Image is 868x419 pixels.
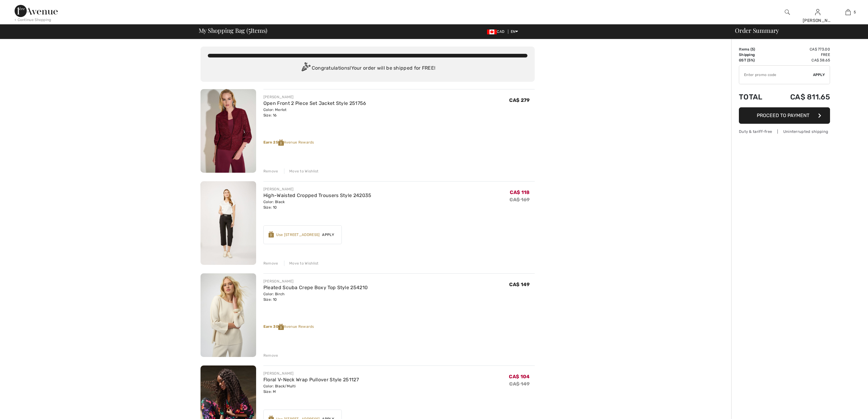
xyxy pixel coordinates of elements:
[728,27,864,33] div: Order Summary
[263,94,366,100] div: [PERSON_NAME]
[846,9,851,16] img: My Bag
[263,353,278,358] div: Remove
[854,9,856,15] span: 5
[263,291,368,302] div: Color: Birch Size: 10
[773,87,830,107] td: CA$ 811.65
[284,168,319,174] div: Move to Wishlist
[509,381,530,387] s: CA$ 149
[201,181,256,265] img: High-Waisted Cropped Trousers Style 242035
[201,89,256,173] img: Open Front 2 Piece Set Jacket Style 251756
[263,261,278,266] div: Remove
[757,113,809,118] span: Proceed to Payment
[276,232,320,237] div: Use [STREET_ADDRESS]
[208,62,527,74] div: Congratulations! Your order will be shipped for FREE!
[509,197,530,203] s: CA$ 169
[487,29,497,34] img: Canadian Dollar
[263,199,372,210] div: Color: Black Size: 10
[320,232,337,237] span: Apply
[739,66,813,84] input: Promo code
[739,87,773,107] td: Total
[284,261,319,266] div: Move to Wishlist
[813,72,825,78] span: Apply
[509,282,530,287] span: CA$ 149
[773,47,830,52] td: CA$ 773.00
[739,107,830,124] button: Proceed to Payment
[263,186,372,192] div: [PERSON_NAME]
[269,231,274,237] img: Reward-Logo.svg
[263,140,284,144] strong: Earn 25
[752,47,754,51] span: 5
[278,140,284,146] img: Reward-Logo.svg
[739,129,830,134] div: Duty & tariff-free | Uninterrupted shipping
[773,52,830,57] td: Free
[199,27,268,33] span: My Shopping Bag ( Items)
[300,62,312,74] img: Congratulation2.svg
[201,273,256,357] img: Pleated Scuba Crepe Boxy Top Style 254210
[739,52,773,57] td: Shipping
[785,9,790,16] img: search the website
[263,371,359,376] div: [PERSON_NAME]
[278,324,284,330] img: Reward-Logo.svg
[815,9,820,16] img: My Info
[15,5,58,17] img: 1ère Avenue
[511,29,518,34] span: EN
[773,57,830,63] td: CA$ 38.65
[803,17,832,24] div: [PERSON_NAME]
[15,17,51,23] div: < Continue Shopping
[739,57,773,63] td: GST (5%)
[263,383,359,394] div: Color: Black/Multi Size: M
[263,192,372,198] a: High-Waisted Cropped Trousers Style 242035
[509,97,530,103] span: CA$ 279
[815,9,820,15] a: Sign In
[263,324,535,330] div: Avenue Rewards
[263,377,359,383] a: Floral V-Neck Wrap Pullover Style 251127
[487,29,507,34] span: CAD
[263,107,366,118] div: Color: Merlot Size: 16
[263,285,368,290] a: Pleated Scuba Crepe Boxy Top Style 254210
[739,47,773,52] td: Items ( )
[833,9,863,16] a: 5
[248,26,251,34] span: 5
[263,140,535,146] div: Avenue Rewards
[263,168,278,174] div: Remove
[263,279,368,284] div: [PERSON_NAME]
[510,189,530,195] span: CA$ 118
[263,100,366,106] a: Open Front 2 Piece Set Jacket Style 251756
[263,324,284,329] strong: Earn 30
[509,374,530,379] span: CA$ 104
